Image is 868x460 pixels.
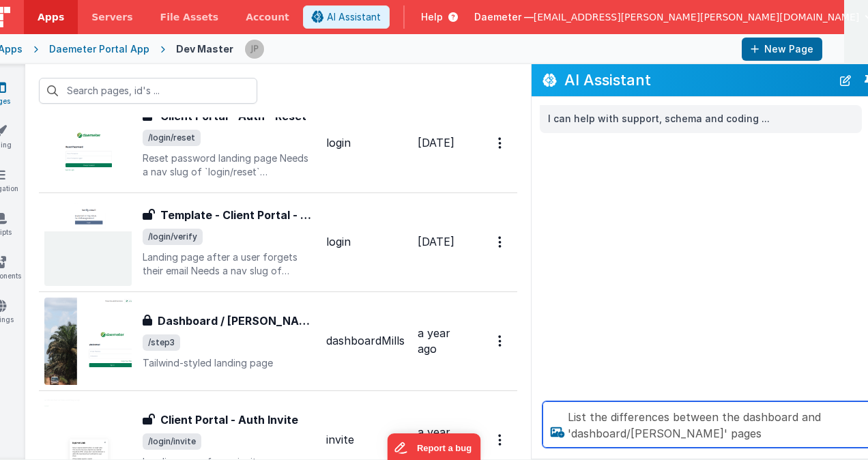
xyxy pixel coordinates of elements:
span: a year ago [418,326,450,356]
button: New Chat [836,71,855,90]
h3: Client Portal - Auth Invite [160,412,298,428]
span: Help [421,10,443,24]
button: Options [490,129,512,157]
img: a41dce7e181e323607a25eae156eacc5 [245,40,264,59]
button: Options [490,228,512,256]
span: Daemeter — [474,10,534,24]
div: login [326,135,407,151]
span: File Assets [160,10,219,24]
div: dashboardMills [326,333,407,349]
div: login [326,234,407,250]
h3: Template - Client Portal - Auth - Verify email [160,207,315,223]
span: /step3 [143,334,180,351]
p: Reset password landing page Needs a nav slug of `login/reset` Authentication must be OFF [143,152,315,179]
div: invite [326,432,407,448]
div: Dev Master [176,42,233,56]
button: Options [490,327,512,355]
span: Apps [38,10,64,24]
span: AI Assistant [327,10,381,24]
p: Landing page after a user forgets their email Needs a nav slug of `login/verify` Authentication m... [143,250,315,278]
span: [EMAIL_ADDRESS][PERSON_NAME][PERSON_NAME][DOMAIN_NAME] [534,10,859,24]
span: /login/invite [143,433,201,450]
button: New Page [742,38,822,61]
div: Daemeter Portal App [49,42,149,56]
button: AI Assistant [303,5,390,29]
input: Search pages, id's ... [39,78,257,104]
span: Servers [91,10,132,24]
span: a year ago [418,425,450,455]
span: /login/verify [143,229,203,245]
p: I can help with support, schema and coding ... [548,111,854,128]
button: Options [490,426,512,454]
h3: Dashboard / [PERSON_NAME] [158,313,315,329]
span: [DATE] [418,136,454,149]
span: /login/reset [143,130,201,146]
h2: AI Assistant [564,72,832,88]
span: [DATE] [418,235,454,248]
p: Tailwind-styled landing page [143,356,315,370]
